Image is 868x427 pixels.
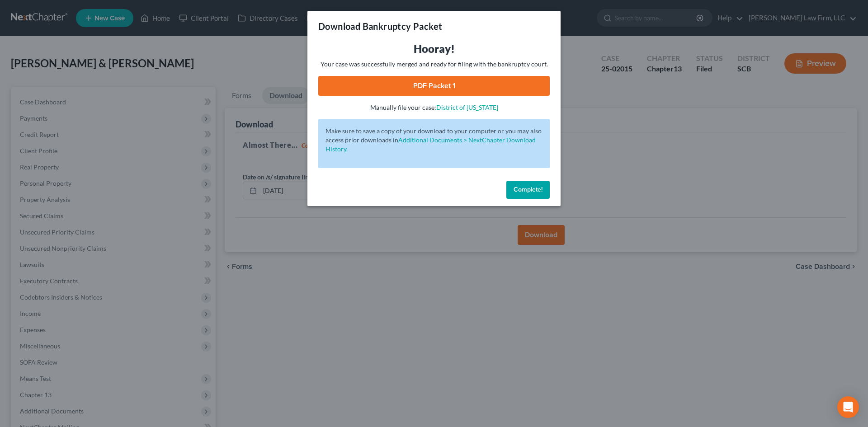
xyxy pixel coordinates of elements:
a: District of [US_STATE] [436,103,498,111]
div: Open Intercom Messenger [837,396,859,418]
button: Complete! [506,181,550,199]
a: Additional Documents > NextChapter Download History. [325,136,536,153]
p: Make sure to save a copy of your download to your computer or you may also access prior downloads in [325,127,542,154]
span: Complete! [514,186,542,193]
h3: Download Bankruptcy Packet [318,20,442,33]
p: Your case was successfully merged and ready for filing with the bankruptcy court. [318,60,550,69]
h3: Hooray! [318,42,550,56]
p: Manually file your case: [318,103,550,112]
a: PDF Packet 1 [318,76,550,96]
